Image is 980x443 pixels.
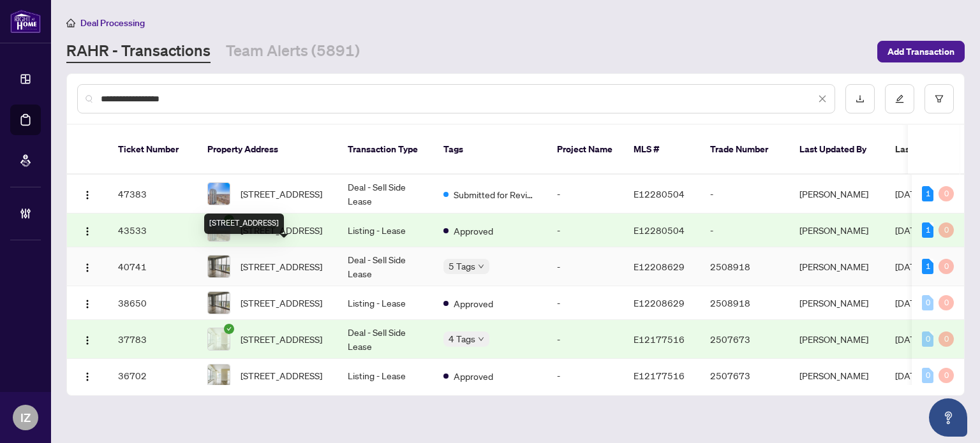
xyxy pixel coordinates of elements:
[939,331,954,347] div: 0
[226,40,360,63] a: Team Alerts (5891)
[108,125,197,175] th: Ticket Number
[700,175,789,214] td: -
[338,247,433,286] td: Deal - Sell Side Lease
[241,187,322,201] span: [STREET_ADDRESS]
[108,286,197,320] td: 38650
[547,125,623,175] th: Project Name
[789,247,885,286] td: [PERSON_NAME]
[895,142,973,156] span: Last Modified Date
[241,296,322,310] span: [STREET_ADDRESS]
[547,175,623,214] td: -
[547,359,623,393] td: -
[454,296,493,310] span: Approved
[77,184,98,204] button: Logo
[338,125,433,175] th: Transaction Type
[845,84,875,113] button: download
[922,368,933,383] div: 0
[208,328,230,350] img: thumbnail-img
[449,259,475,273] span: 5 Tags
[895,94,904,103] span: edit
[454,369,493,383] span: Approved
[939,222,954,238] div: 0
[634,333,685,345] span: E12177516
[82,226,93,236] img: Logo
[547,286,623,320] td: -
[939,186,954,201] div: 0
[478,263,484,270] span: down
[634,224,685,236] span: E12280504
[895,297,923,309] span: [DATE]
[204,214,284,234] div: [STREET_ADDRESS]
[77,293,98,313] button: Logo
[77,220,98,240] button: Logo
[939,368,954,383] div: 0
[789,175,885,214] td: [PERSON_NAME]
[634,188,685,200] span: E12280504
[700,125,789,175] th: Trade Number
[547,247,623,286] td: -
[241,332,322,346] span: [STREET_ADDRESS]
[634,370,685,381] span: E12177516
[338,175,433,214] td: Deal - Sell Side Lease
[108,359,197,393] td: 36702
[939,295,954,310] div: 0
[241,259,322,273] span: [STREET_ADDRESS]
[82,299,93,309] img: Logo
[108,175,197,214] td: 47383
[433,125,547,175] th: Tags
[789,359,885,393] td: [PERSON_NAME]
[789,214,885,247] td: [PERSON_NAME]
[77,329,98,349] button: Logo
[700,359,789,393] td: 2507673
[82,335,93,345] img: Logo
[634,261,685,272] span: E12208629
[789,125,885,175] th: Last Updated By
[208,183,230,205] img: thumbnail-img
[80,17,145,29] span: Deal Processing
[818,94,827,103] span: close
[623,125,700,175] th: MLS #
[108,247,197,286] td: 40741
[66,40,211,63] a: RAHR - Transactions
[939,259,954,274] div: 0
[935,94,944,103] span: filter
[789,286,885,320] td: [PERSON_NAME]
[887,41,954,62] span: Add Transaction
[700,320,789,359] td: 2507673
[547,320,623,359] td: -
[208,256,230,277] img: thumbnail-img
[338,214,433,247] td: Listing - Lease
[856,94,865,103] span: download
[82,372,93,382] img: Logo
[208,292,230,314] img: thumbnail-img
[929,398,967,437] button: Open asap
[885,84,914,113] button: edit
[922,186,933,201] div: 1
[895,261,923,272] span: [DATE]
[922,222,933,238] div: 1
[82,263,93,273] img: Logo
[877,41,965,62] button: Add Transaction
[66,18,75,27] span: home
[208,365,230,386] img: thumbnail-img
[922,259,933,274] div: 1
[338,359,433,393] td: Listing - Lease
[20,409,31,426] span: IZ
[108,320,197,359] td: 37783
[449,331,475,346] span: 4 Tags
[895,188,923,200] span: [DATE]
[108,214,197,247] td: 43533
[700,247,789,286] td: 2508918
[10,10,41,33] img: logo
[895,224,923,236] span: [DATE]
[922,295,933,310] div: 0
[77,365,98,386] button: Logo
[700,214,789,247] td: -
[197,125,338,175] th: Property Address
[224,324,234,334] span: check-circle
[924,84,954,113] button: filter
[241,368,322,382] span: [STREET_ADDRESS]
[895,333,923,345] span: [DATE]
[338,286,433,320] td: Listing - Lease
[478,336,484,342] span: down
